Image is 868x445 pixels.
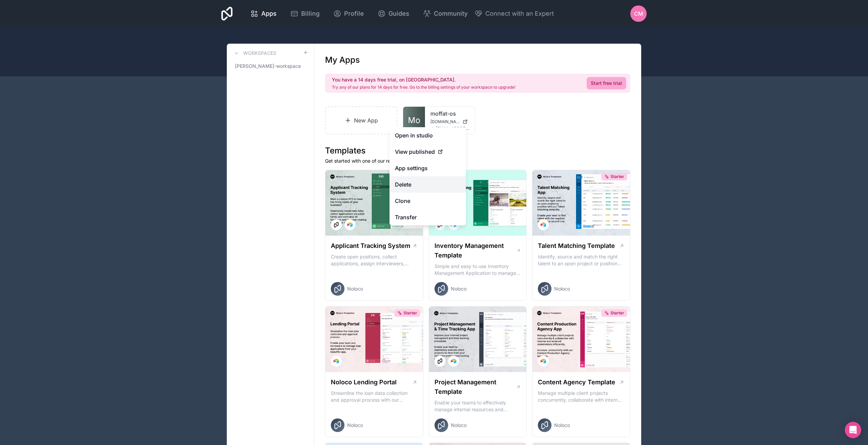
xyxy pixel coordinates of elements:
[325,55,360,65] h1: My Apps
[389,209,466,225] a: Transfer
[245,6,282,21] a: Apps
[538,253,624,267] p: Identify, source and match the right talent to an open project or position with our Talent Matchi...
[541,222,546,227] img: Airtable Logo
[538,241,615,251] h1: Talent Matching Template
[403,107,425,134] a: Mo
[347,222,353,227] img: Airtable Logo
[232,60,308,72] a: [PERSON_NAME]-workspace
[430,119,460,124] span: [DOMAIN_NAME]
[243,50,276,57] h3: Workspaces
[389,160,466,176] a: App settings
[408,115,420,126] span: Mo
[232,49,276,57] a: Workspaces
[451,285,467,292] span: Noloco
[538,377,615,387] h1: Content Agency Template
[845,422,861,438] div: Open Intercom Messenger
[610,174,624,179] span: Starter
[261,9,277,18] span: Apps
[610,310,624,316] span: Starter
[403,310,417,316] span: Starter
[344,9,364,18] span: Profile
[235,63,301,70] span: [PERSON_NAME]-workspace
[451,358,456,364] img: Airtable Logo
[435,399,521,413] p: Enable your teams to effectively manage internal resources and execute client projects on time.
[436,126,469,131] span: [EMAIL_ADDRESS][DOMAIN_NAME]
[332,76,515,83] h2: You have a 14 days free trial, on [GEOGRAPHIC_DATA].
[474,9,554,18] button: Connect with an Expert
[485,9,554,18] span: Connect with an Expert
[389,127,466,144] a: Open in studio
[417,6,473,21] a: Community
[395,148,435,156] span: View published
[325,106,397,134] a: New App
[435,377,516,397] h1: Project Management Template
[325,158,630,164] p: Get started with one of our ready-made templates
[331,390,417,403] p: Streamline the loan data collection and approval process with our Lending Portal template.
[388,9,409,18] span: Guides
[332,85,515,90] p: Try any of our plans for 14 days for free. Go to the billing settings of your workspace to upgrade!
[554,285,570,292] span: Noloco
[587,77,626,89] a: Start free trial
[331,377,397,387] h1: Noloco Lending Portal
[538,390,624,403] p: Manage multiple client projects concurrently, collaborate with internal and external stakeholders...
[634,10,643,18] span: CM
[331,241,410,251] h1: Applicant Tracking System
[347,422,363,429] span: Noloco
[331,253,417,267] p: Create open positions, collect applications, assign interviewers, centralise candidate feedback a...
[389,144,466,160] a: View published
[430,119,469,124] a: [DOMAIN_NAME]
[430,109,469,118] a: moffat-os
[328,6,369,21] a: Profile
[347,285,363,292] span: Noloco
[301,9,320,18] span: Billing
[285,6,325,21] a: Billing
[434,9,468,18] span: Community
[389,176,466,193] button: Delete
[541,358,546,364] img: Airtable Logo
[554,422,570,429] span: Noloco
[334,358,339,364] img: Airtable Logo
[372,6,415,21] a: Guides
[435,263,521,277] p: Simple and easy to use Inventory Management Application to manage your stock, orders and Manufact...
[325,145,630,156] h1: Templates
[435,241,516,260] h1: Inventory Management Template
[451,422,467,429] span: Noloco
[389,193,466,209] a: Clone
